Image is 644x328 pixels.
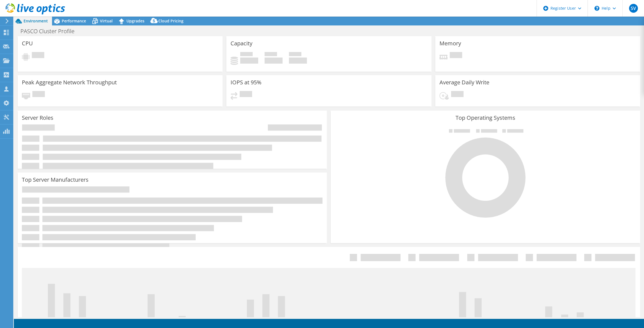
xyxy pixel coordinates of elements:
h3: IOPS at 95% [231,79,262,85]
span: Free [265,52,277,58]
span: Total [289,52,301,58]
span: Used [240,52,253,58]
span: Performance [62,18,86,24]
h1: PASCO Cluster Profile [18,28,83,34]
h4: 0 GiB [240,58,258,64]
span: Cloud Pricing [158,18,183,24]
span: Pending [451,91,464,98]
h3: Memory [439,40,461,46]
span: Environment [24,18,48,24]
span: Virtual [100,18,113,24]
h3: Top Server Manufacturers [22,177,89,183]
svg: \n [594,6,599,11]
span: Pending [32,52,44,59]
span: Pending [450,52,462,59]
h3: Server Roles [22,115,53,121]
span: Upgrades [126,18,144,24]
h3: Top Operating Systems [335,115,636,121]
span: SV [629,4,638,13]
h4: 0 GiB [265,58,283,64]
h3: Peak Aggregate Network Throughput [22,79,117,85]
h3: Capacity [231,40,252,46]
h3: CPU [22,40,33,46]
h3: Average Daily Write [439,79,489,85]
h4: 0 GiB [289,58,307,64]
span: Pending [240,91,252,98]
span: Pending [32,91,45,98]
